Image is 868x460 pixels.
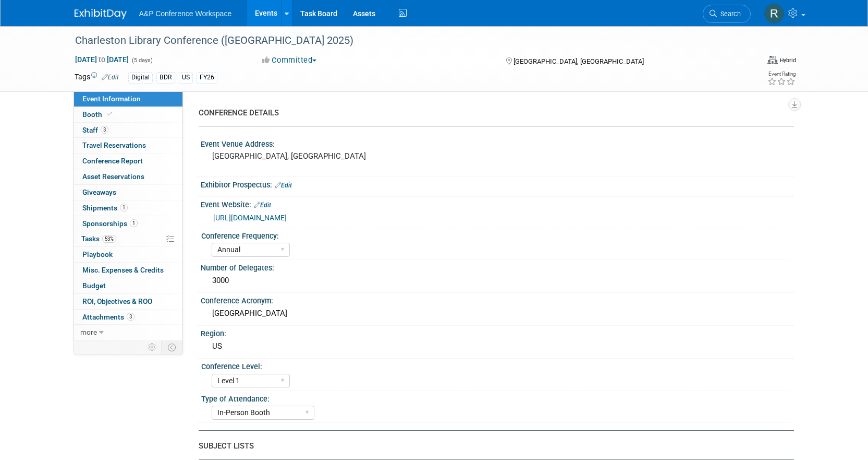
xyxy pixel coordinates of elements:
[74,91,182,107] a: Event Information
[82,126,108,134] span: Staff
[143,340,162,354] td: Personalize Event Tab Strip
[199,441,786,452] div: SUBJECT LISTS
[120,204,128,211] span: 1
[102,235,116,243] span: 53%
[703,5,751,23] a: Search
[82,313,135,321] span: Attachments
[82,110,114,119] span: Booth
[75,55,129,64] span: [DATE] [DATE]
[75,72,119,84] td: Tags
[82,188,116,196] span: Giveaways
[209,273,786,289] div: 3000
[82,219,138,228] span: Sponsorships
[74,247,182,262] a: Playbook
[81,234,116,243] span: Tasks
[201,391,789,404] div: Type of Attendance:
[212,151,436,161] pre: [GEOGRAPHIC_DATA], [GEOGRAPHIC_DATA]
[767,56,778,64] img: Format-Hybrid.png
[74,200,182,216] a: Shipments1
[201,326,794,339] div: Region:
[107,111,112,117] i: Booth reservation complete
[80,328,97,336] span: more
[82,297,152,305] span: ROI, Objectives & ROO
[82,266,164,274] span: Misc. Expenses & Credits
[130,219,138,227] span: 1
[254,202,271,209] a: Edit
[717,10,741,18] span: Search
[102,74,119,81] a: Edit
[82,157,143,165] span: Conference Report
[74,263,182,278] a: Misc. Expenses & Credits
[514,57,644,65] span: [GEOGRAPHIC_DATA], [GEOGRAPHIC_DATA]
[74,154,182,169] a: Conference Report
[75,9,127,19] img: ExhibitDay
[82,281,106,290] span: Budget
[82,250,113,258] span: Playbook
[209,305,786,322] div: [GEOGRAPHIC_DATA]
[131,57,153,64] span: (5 days)
[74,310,182,325] a: Attachments3
[74,294,182,309] a: ROI, Objectives & ROO
[201,260,794,273] div: Number of Delegates:
[74,278,182,293] a: Budget
[197,72,217,83] div: FY26
[689,54,797,70] div: Event Format
[74,169,182,184] a: Asset Reservations
[201,228,789,241] div: Conference Frequency:
[74,138,182,153] a: Travel Reservations
[127,313,135,321] span: 3
[179,72,193,83] div: US
[74,216,182,231] a: Sponsorships1
[209,338,786,355] div: US
[201,136,794,149] div: Event Venue Address:
[161,340,182,354] td: Toggle Event Tabs
[139,9,232,18] span: A&P Conference Workspace
[74,325,182,340] a: more
[259,55,321,66] button: Committed
[213,214,287,222] a: [URL][DOMAIN_NAME]
[779,56,796,64] div: Hybrid
[128,72,153,83] div: Digital
[74,185,182,200] a: Giveaways
[764,4,784,23] img: Rosalie Love
[201,197,794,210] div: Event Website:
[201,177,794,191] div: Exhibitor Prospectus:
[199,108,786,119] div: CONFERENCE DETAILS
[71,31,735,50] div: Charleston Library Conference ([GEOGRAPHIC_DATA] 2025)
[767,72,796,77] div: Event Rating
[74,231,182,246] a: Tasks53%
[74,107,182,122] a: Booth
[156,72,175,83] div: BDR
[201,293,794,306] div: Conference Acronym:
[201,359,789,372] div: Conference Level:
[82,204,128,212] span: Shipments
[275,182,292,189] a: Edit
[97,55,107,64] span: to
[74,123,182,138] a: Staff3
[82,95,141,103] span: Event Information
[101,126,108,134] span: 3
[82,141,146,149] span: Travel Reservations
[767,54,796,65] div: Event Format
[82,172,144,181] span: Asset Reservations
